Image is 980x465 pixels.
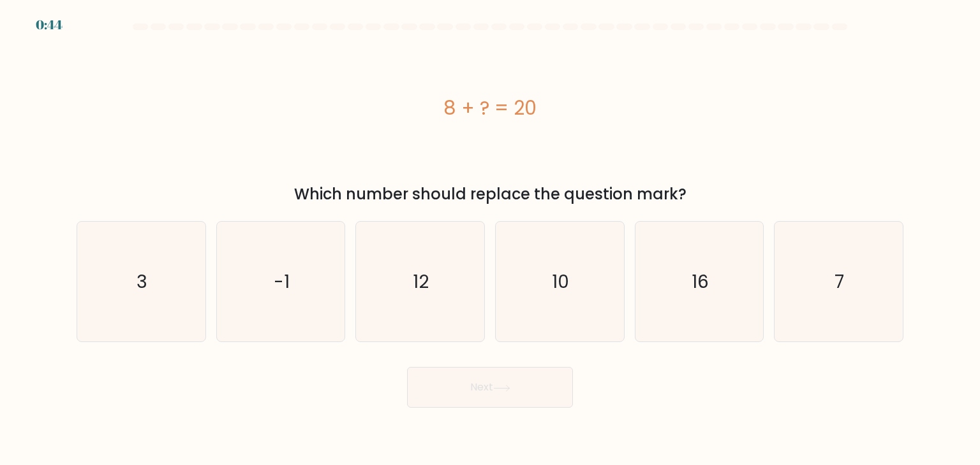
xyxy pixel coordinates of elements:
text: 10 [553,269,570,294]
button: Next [407,367,573,408]
text: 3 [137,269,148,294]
div: 8 + ? = 20 [77,94,903,122]
text: -1 [274,269,290,294]
div: 0:44 [36,15,63,34]
text: 7 [835,269,845,294]
text: 16 [692,269,709,294]
text: 12 [413,269,429,294]
div: Which number should replace the question mark? [84,183,896,206]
